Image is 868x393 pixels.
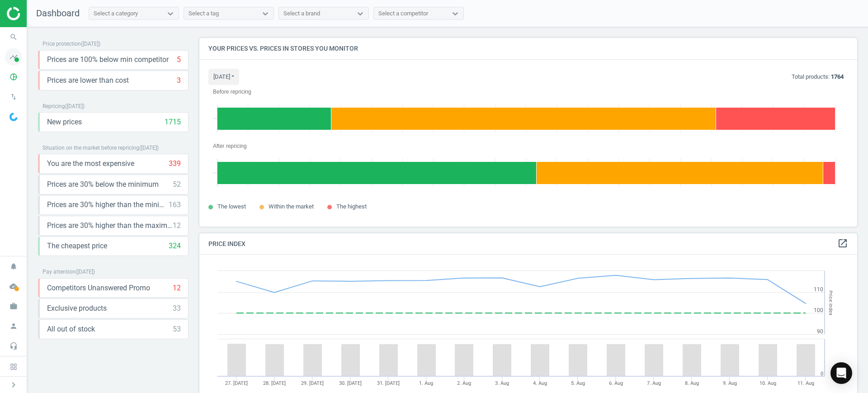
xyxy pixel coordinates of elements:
[42,103,65,109] span: Repricing
[75,269,95,275] span: ( [DATE] )
[831,73,844,80] b: 1764
[199,38,857,59] h4: Your prices vs. prices in stores you monitor
[837,238,848,249] i: open_in_new
[336,203,367,210] span: The highest
[47,324,95,334] span: All out of stock
[817,328,823,335] text: 90
[685,380,699,386] tspan: 8. Aug
[5,88,22,105] i: swap_vert
[36,8,80,19] span: Dashboard
[647,380,661,386] tspan: 7. Aug
[47,55,169,65] span: Prices are 100% below min competitor
[42,41,81,47] span: Price protection
[47,241,107,251] span: The cheapest price
[5,28,22,46] i: search
[173,283,181,293] div: 12
[208,69,239,85] button: [DATE]
[9,113,18,121] img: wGWNvw8QSZomAAAAABJRU5ErkJggg==
[609,380,623,386] tspan: 6. Aug
[5,278,22,295] i: cloud_done
[7,7,71,20] img: ajHJNr6hYgQAAAAASUVORK5CYII=
[189,9,219,18] div: Select a tag
[269,203,314,210] span: Within the market
[797,380,814,386] tspan: 11. Aug
[47,283,150,293] span: Competitors Unanswered Promo
[169,200,181,210] div: 163
[792,73,844,81] p: Total products:
[814,286,823,293] text: 110
[830,362,852,384] div: Open Intercom Messenger
[199,233,857,255] h4: Price Index
[177,76,181,85] div: 3
[5,317,22,335] i: person
[173,221,181,231] div: 12
[173,303,181,313] div: 33
[495,380,509,386] tspan: 3. Aug
[94,9,138,18] div: Select a category
[283,9,320,18] div: Select a brand
[377,380,400,386] tspan: 31. [DATE]
[814,307,823,313] text: 100
[47,200,169,210] span: Prices are 30% higher than the minimum
[65,103,85,109] span: ( [DATE] )
[169,241,181,251] div: 324
[5,337,22,355] i: headset_mic
[177,55,181,65] div: 5
[759,380,776,386] tspan: 10. Aug
[5,48,22,66] i: timeline
[457,380,471,386] tspan: 2. Aug
[5,258,22,275] i: notifications
[378,9,428,18] div: Select a competitor
[2,379,25,391] button: chevron_right
[339,380,362,386] tspan: 30. [DATE]
[571,380,585,386] tspan: 5. Aug
[47,221,173,231] span: Prices are 30% higher than the maximal
[5,298,22,315] i: work
[213,143,247,149] tspan: After repricing
[169,159,181,169] div: 339
[8,379,19,390] i: chevron_right
[47,303,107,313] span: Exclusive products
[213,89,251,95] tspan: Before repricing
[173,324,181,334] div: 53
[5,68,22,85] i: pie_chart_outlined
[47,117,82,127] span: New prices
[47,76,129,85] span: Prices are lower than cost
[139,145,159,151] span: ( [DATE] )
[828,290,834,315] tspan: Price Index
[225,380,248,386] tspan: 27. [DATE]
[47,159,134,169] span: You are the most expensive
[419,380,433,386] tspan: 1. Aug
[81,41,100,47] span: ( [DATE] )
[42,269,75,275] span: Pay attention
[217,203,246,210] span: The lowest
[533,380,547,386] tspan: 4. Aug
[165,117,181,127] div: 1715
[837,238,848,250] a: open_in_new
[821,371,823,377] text: 0
[42,145,139,151] span: Situation on the market before repricing
[723,380,737,386] tspan: 9. Aug
[47,180,159,189] span: Prices are 30% below the minimum
[173,180,181,189] div: 52
[301,380,324,386] tspan: 29. [DATE]
[263,380,286,386] tspan: 28. [DATE]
